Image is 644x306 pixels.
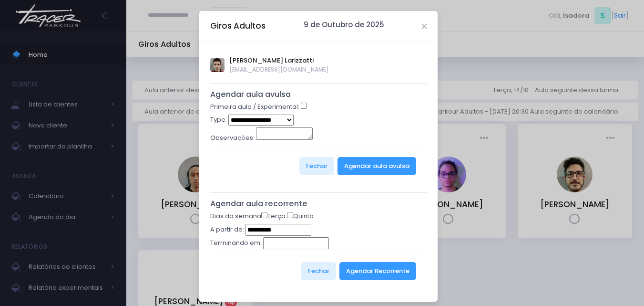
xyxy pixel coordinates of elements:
button: Close [422,24,427,29]
input: Quinta [287,212,293,218]
span: [EMAIL_ADDRESS][DOMAIN_NAME] [229,65,329,74]
h6: 9 de Outubro de 2025 [304,21,384,29]
label: A partir de: [210,225,244,234]
h5: Agendar aula avulsa [210,90,427,99]
button: Fechar [299,157,334,175]
h5: Agendar aula recorrente [210,199,427,209]
label: Type: [210,115,227,125]
button: Agendar aula avulsa [337,157,416,175]
span: [PERSON_NAME] Larizzatti [229,56,329,65]
label: Quinta [287,211,314,221]
label: Terminando em: [210,238,262,248]
form: Dias da semana [210,211,427,291]
label: Observações: [210,133,255,143]
h5: Giros Adultos [210,20,266,32]
button: Fechar [301,262,336,280]
label: Primeira aula / Experimental: [210,102,299,112]
label: Terça [261,211,286,221]
button: Agendar Recorrente [339,262,416,280]
input: Terça [261,212,267,218]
